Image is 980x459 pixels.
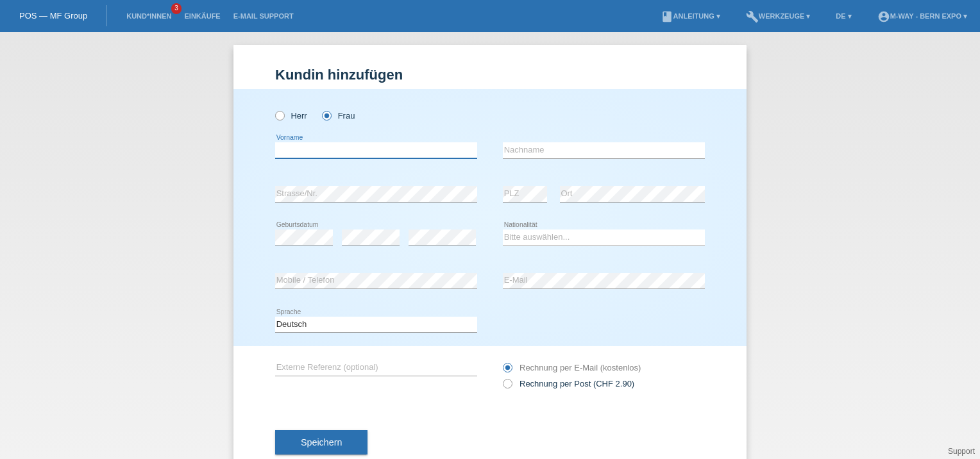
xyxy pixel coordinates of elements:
i: build [746,10,759,23]
label: Rechnung per Post (CHF 2.90) [503,379,634,388]
h1: Kundin hinzufügen [275,67,705,83]
label: Herr [275,111,307,121]
a: Support [948,447,975,456]
a: E-Mail Support [227,12,300,20]
span: 3 [171,3,182,14]
input: Rechnung per E-Mail (kostenlos) [503,363,511,379]
span: Speichern [301,437,342,447]
input: Herr [275,111,283,119]
a: Kund*innen [120,12,178,20]
a: account_circlem-way - Bern Expo ▾ [871,12,974,20]
button: Speichern [275,430,367,455]
a: buildWerkzeuge ▾ [739,12,817,20]
a: Einkäufe [178,12,226,20]
label: Frau [322,111,355,121]
input: Frau [322,111,330,119]
label: Rechnung per E-Mail (kostenlos) [503,363,641,372]
a: DE ▾ [829,12,857,20]
i: account_circle [877,10,890,23]
input: Rechnung per Post (CHF 2.90) [503,379,511,395]
i: book [661,10,673,23]
a: bookAnleitung ▾ [654,12,727,20]
a: POS — MF Group [19,11,87,21]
